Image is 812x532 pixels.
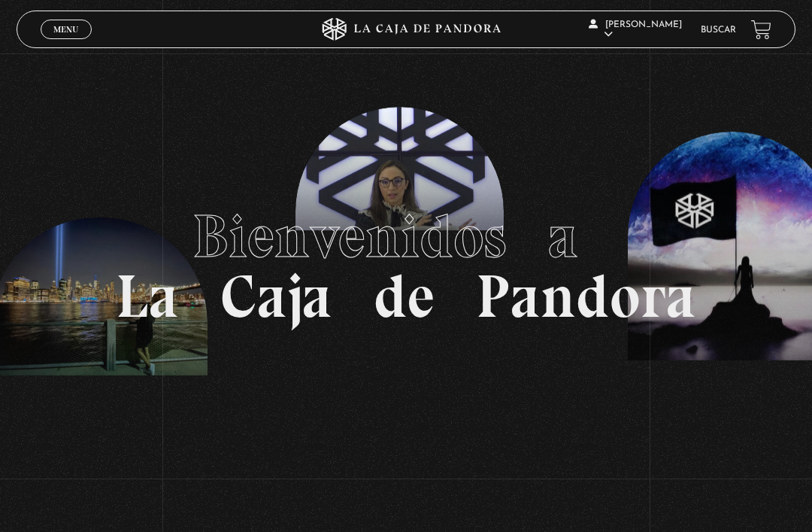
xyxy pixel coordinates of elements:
a: Buscar [701,26,736,35]
span: Cerrar [49,38,84,48]
span: [PERSON_NAME] [589,20,682,39]
a: View your shopping cart [751,20,771,40]
span: Bienvenidos a [192,200,620,272]
h1: La Caja de Pandora [116,206,696,327]
span: Menu [53,25,78,34]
